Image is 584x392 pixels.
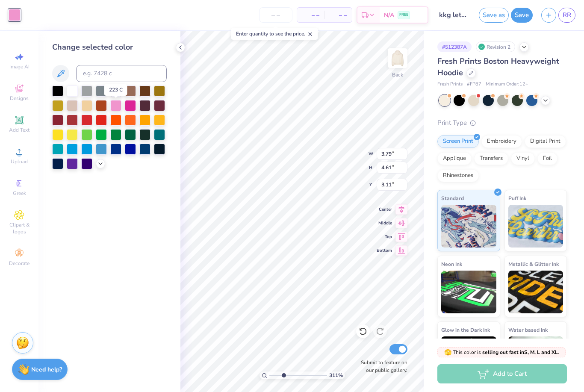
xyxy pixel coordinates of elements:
[10,95,29,102] span: Designs
[104,84,127,96] div: 223 C
[377,220,392,226] span: Middle
[508,325,548,334] span: Water based Ink
[76,65,167,82] input: e.g. 7428 c
[508,259,559,268] span: Metallic & Glitter Ink
[479,8,509,23] button: Save as
[302,11,319,20] span: – –
[441,325,490,334] span: Glow in the Dark Ink
[13,190,26,197] span: Greek
[474,152,508,165] div: Transfers
[389,50,406,67] img: Back
[486,81,528,88] span: Minimum Order: 12 +
[259,7,292,23] input: – –
[433,6,475,24] input: Untitled Design
[11,158,28,165] span: Upload
[392,71,403,79] div: Back
[437,81,463,88] span: Fresh Prints
[377,234,392,240] span: Top
[356,359,407,374] label: Submit to feature on our public gallery.
[4,221,34,235] span: Clipart & logos
[437,135,479,148] div: Screen Print
[481,135,522,148] div: Embroidery
[31,365,62,374] strong: Need help?
[482,349,558,356] strong: selling out fast in S, M, L and XL
[377,248,392,253] span: Bottom
[9,260,29,267] span: Decorate
[508,205,563,248] img: Puff Ink
[437,169,479,182] div: Rhinestones
[384,11,394,20] span: N/A
[563,10,571,20] span: RR
[467,81,481,88] span: # FP87
[329,371,343,379] span: 311 %
[441,194,464,203] span: Standard
[511,8,533,23] button: Save
[437,56,559,78] span: Fresh Prints Boston Heavyweight Hoodie
[330,11,347,20] span: – –
[9,127,29,133] span: Add Text
[508,271,563,313] img: Metallic & Glitter Ink
[437,41,472,52] div: # 512387A
[441,259,462,268] span: Neon Ink
[508,194,526,203] span: Puff Ink
[476,41,515,52] div: Revision 2
[231,28,318,40] div: Enter quantity to see the price.
[437,152,472,165] div: Applique
[558,8,575,23] a: RR
[52,41,167,53] div: Change selected color
[441,205,496,248] img: Standard
[377,206,392,212] span: Center
[9,63,29,70] span: Image AI
[537,152,557,165] div: Foil
[399,12,408,18] span: FREE
[441,336,496,379] img: Glow in the Dark Ink
[511,152,535,165] div: Vinyl
[444,348,559,356] span: This color is .
[444,348,451,357] span: 🫣
[437,118,567,128] div: Print Type
[441,271,496,313] img: Neon Ink
[525,135,566,148] div: Digital Print
[508,336,563,379] img: Water based Ink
